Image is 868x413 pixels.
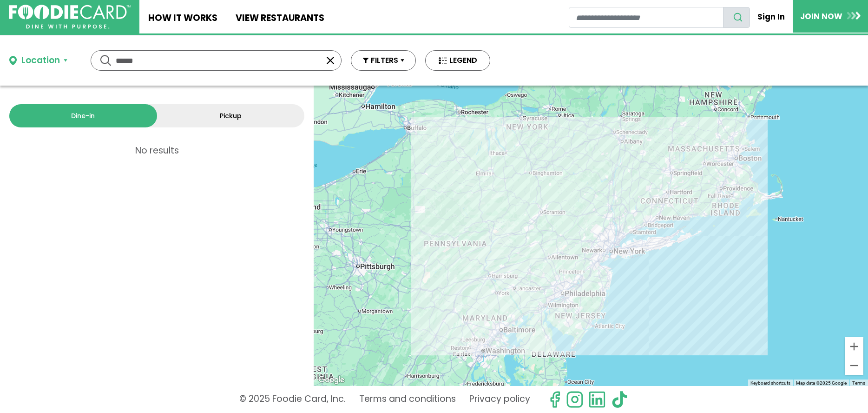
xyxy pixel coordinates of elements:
img: FoodieCard; Eat, Drink, Save, Donate [9,5,131,29]
span: Map data ©2025 Google [796,380,847,386]
img: Google [316,374,347,386]
a: Open this area in Google Maps (opens a new window) [316,374,347,386]
img: tiktok.svg [611,391,628,408]
button: Zoom out [845,356,863,375]
img: linkedin.svg [588,391,606,408]
p: No results [2,146,311,155]
button: Keyboard shortcuts [750,380,790,386]
button: Location [9,54,67,67]
button: LEGEND [425,50,490,71]
div: Location [21,54,60,67]
a: Sign In [750,7,793,27]
p: © 2025 Foodie Card, Inc. [239,391,346,408]
a: Pickup [157,104,305,127]
svg: check us out on facebook [546,391,564,408]
a: Privacy policy [469,391,530,408]
a: Terms [852,380,865,386]
button: FILTERS [351,50,416,71]
button: Zoom in [845,337,863,356]
a: Dine-in [9,104,157,127]
input: restaurant search [569,7,723,28]
button: search [723,7,750,28]
a: Terms and conditions [359,391,456,408]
